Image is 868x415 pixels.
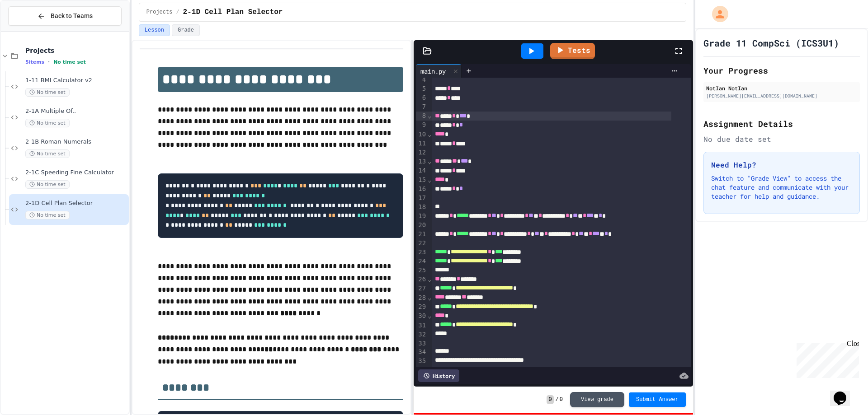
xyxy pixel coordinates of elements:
div: 11 [416,139,427,148]
div: NotIan NotIan [706,84,857,92]
div: 10 [416,130,427,139]
div: main.py [416,66,450,76]
span: / [556,396,559,403]
h2: Assignment Details [703,117,860,130]
span: Fold line [427,131,432,138]
span: 2-1D Cell Plan Selector [183,7,283,18]
span: / [176,9,179,16]
span: 2-1D Cell Plan Selector [25,200,127,207]
div: 30 [416,312,427,321]
p: Switch to "Grade View" to access the chat feature and communicate with your teacher for help and ... [711,174,852,201]
div: 18 [416,203,427,212]
span: Fold line [427,112,432,119]
span: 2-1A Multiple Of.. [25,107,127,115]
button: View grade [570,392,624,407]
div: [PERSON_NAME][EMAIL_ADDRESS][DOMAIN_NAME] [706,93,857,99]
div: 24 [416,257,427,266]
div: 35 [416,357,427,366]
span: Fold line [427,312,432,319]
div: 22 [416,239,427,248]
h2: Your Progress [703,64,860,77]
div: 4 [416,75,427,84]
span: Fold line [427,176,432,183]
span: Projects [25,47,127,55]
button: Back to Teams [8,6,122,26]
h1: Grade 11 CompSci (ICS3U1) [703,37,839,49]
div: 14 [416,166,427,175]
span: Submit Answer [636,396,679,403]
div: 12 [416,148,427,157]
div: 29 [416,303,427,312]
div: 13 [416,157,427,166]
span: No time set [25,180,70,189]
a: Tests [550,43,595,59]
div: 9 [416,121,427,130]
div: 5 [416,84,427,93]
div: 7 [416,103,427,112]
div: 19 [416,212,427,221]
div: 26 [416,275,427,284]
span: 2-1B Roman Numerals [25,138,127,146]
div: No due date set [703,134,860,145]
span: 0 [560,396,563,403]
span: • [48,58,50,65]
div: 27 [416,284,427,293]
button: Submit Answer [629,392,686,407]
div: 21 [416,230,427,239]
span: 1-11 BMI Calculator v2 [25,77,127,84]
span: 0 [547,395,553,404]
div: 33 [416,339,427,348]
span: No time set [25,119,70,127]
span: 2-1C Speeding Fine Calculator [25,169,127,177]
div: My Account [703,4,731,24]
div: 31 [416,321,427,330]
span: Back to Teams [51,11,93,21]
div: 34 [416,348,427,357]
span: No time set [25,88,70,97]
span: No time set [53,59,86,65]
div: main.py [416,64,462,78]
div: Chat with us now!Close [4,4,62,57]
div: 6 [416,93,427,103]
div: 15 [416,176,427,185]
div: 20 [416,221,427,230]
span: Fold line [427,158,432,165]
h3: Need Help? [711,159,852,170]
span: No time set [25,149,70,158]
div: 16 [416,185,427,194]
button: Grade [172,24,200,36]
div: 25 [416,266,427,275]
div: 8 [416,112,427,121]
span: Projects [146,9,173,16]
iframe: chat widget [830,379,859,406]
span: Fold line [427,294,432,301]
div: 23 [416,248,427,257]
div: History [418,369,459,382]
div: 28 [416,294,427,303]
iframe: chat widget [793,340,859,378]
div: 32 [416,330,427,339]
button: Lesson [139,24,170,36]
span: 5 items [25,59,44,65]
span: Fold line [427,275,432,283]
div: 17 [416,194,427,203]
span: No time set [25,211,70,219]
